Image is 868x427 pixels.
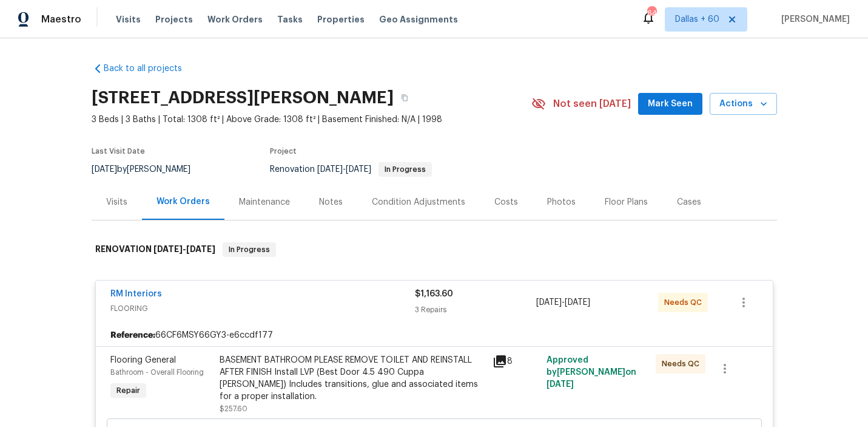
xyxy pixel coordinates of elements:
[536,298,562,307] span: [DATE]
[207,13,263,26] span: Work Orders
[317,13,365,26] span: Properties
[41,13,81,26] span: Maestro
[224,244,275,256] span: In Progress
[92,165,117,174] span: [DATE]
[662,358,704,370] span: Needs QC
[92,63,208,75] a: Back to all projects
[153,245,215,253] span: -
[116,13,141,26] span: Visits
[710,93,777,115] button: Actions
[547,356,636,389] span: Approved by [PERSON_NAME] on
[277,15,303,24] span: Tasks
[605,196,648,208] div: Floor Plans
[110,369,204,376] span: Bathroom - Overall Flooring
[677,196,701,208] div: Cases
[110,356,176,364] span: Flooring General
[92,92,394,104] h2: [STREET_ADDRESS][PERSON_NAME]
[494,196,518,208] div: Costs
[776,13,850,26] span: [PERSON_NAME]
[220,354,485,403] div: BASEMENT BATHROOM PLEASE REMOVE TOILET AND REINSTALL AFTER FINISH Install LVP (Best Door 4.5 490 ...
[675,13,719,26] span: Dallas + 60
[547,196,576,208] div: Photos
[153,245,183,253] span: [DATE]
[719,97,767,112] span: Actions
[95,242,215,257] h6: RENOVATION
[92,148,145,155] span: Last Visit Date
[536,296,590,309] span: -
[553,98,631,110] span: Not seen [DATE]
[92,114,531,126] span: 3 Beds | 3 Baths | Total: 1308 ft² | Above Grade: 1308 ft² | Basement Finished: N/A | 1998
[270,165,432,174] span: Renovation
[317,165,343,174] span: [DATE]
[220,405,247,412] span: $257.60
[379,13,458,26] span: Geo Assignments
[372,196,465,208] div: Condition Adjustments
[415,304,537,316] div: 3 Repairs
[106,196,127,208] div: Visits
[112,384,145,397] span: Repair
[110,302,415,315] span: FLOORING
[270,148,297,155] span: Project
[647,7,656,19] div: 645
[96,324,773,346] div: 66CF6MSY66GY3-e6ccdf177
[155,13,193,26] span: Projects
[493,354,540,369] div: 8
[380,166,431,173] span: In Progress
[317,165,371,174] span: -
[156,196,210,208] div: Work Orders
[319,196,343,208] div: Notes
[638,93,702,115] button: Mark Seen
[565,298,590,307] span: [DATE]
[547,380,574,389] span: [DATE]
[346,165,371,174] span: [DATE]
[110,290,162,298] a: RM Interiors
[92,230,777,269] div: RENOVATION [DATE]-[DATE]In Progress
[648,97,693,112] span: Mark Seen
[239,196,290,208] div: Maintenance
[415,290,453,298] span: $1,163.60
[664,296,707,309] span: Needs QC
[186,245,215,253] span: [DATE]
[92,162,205,177] div: by [PERSON_NAME]
[110,329,155,341] b: Reference:
[394,87,415,109] button: Copy Address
